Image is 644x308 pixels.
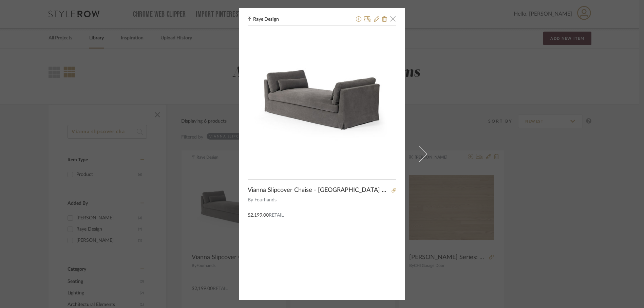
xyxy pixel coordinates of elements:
[386,12,400,25] button: Close
[269,213,284,218] span: Retail
[254,197,397,204] span: Fourhands
[253,16,302,22] span: Raye Design
[248,186,390,194] span: Vianna Slipcover Chaise - [GEOGRAPHIC_DATA] Charcoal
[248,213,269,218] span: $2,199.00
[248,26,396,174] img: 5dd819b7-8e0f-4704-ab74-0cf9c807db53_436x436.jpg
[248,197,253,204] span: By
[248,26,396,174] div: 0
